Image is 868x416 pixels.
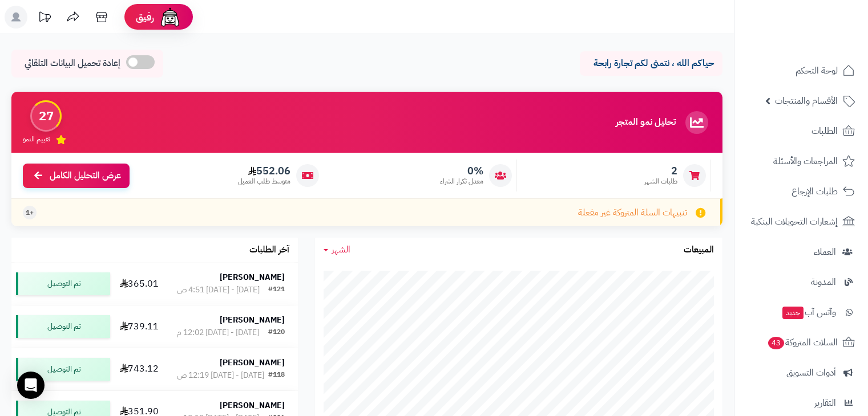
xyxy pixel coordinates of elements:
span: +1 [26,208,34,218]
span: طلبات الشهر [644,177,677,186]
a: وآتس آبجديد [741,299,861,326]
span: أدوات التسويق [786,365,836,381]
a: أدوات التسويق [741,359,861,386]
h3: آخر الطلبات [249,245,289,255]
strong: [PERSON_NAME] [220,314,285,326]
span: إعادة تحميل البيانات التلقائي [25,57,120,70]
td: 743.12 [115,348,164,390]
span: طلبات الإرجاع [792,183,838,199]
a: الطلبات [741,117,861,145]
span: 0% [440,165,483,177]
div: تم التوصيل [16,358,110,381]
div: #120 [268,327,285,338]
span: متوسط طلب العميل [238,177,290,186]
span: 2 [644,165,677,177]
span: الطلبات [812,123,838,139]
a: الشهر [324,243,350,256]
a: السلات المتروكة43 [741,329,861,356]
span: الأقسام والمنتجات [775,93,838,109]
span: وآتس آب [781,304,836,320]
span: إشعارات التحويلات البنكية [751,214,838,230]
a: طلبات الإرجاع [741,178,861,205]
span: تقييم النمو [23,134,50,144]
span: رفيق [136,10,154,24]
span: السلات المتروكة [767,335,838,350]
span: معدل تكرار الشراء [440,177,483,186]
h3: تحليل نمو المتجر [616,117,676,128]
a: المراجعات والأسئلة [741,148,861,175]
span: تنبيهات السلة المتروكة غير مفعلة [578,206,687,219]
span: جديد [782,307,804,319]
h3: المبيعات [684,245,714,255]
strong: [PERSON_NAME] [220,271,285,283]
a: تحديثات المنصة [30,6,59,31]
span: 552.06 [238,165,290,177]
strong: [PERSON_NAME] [220,357,285,369]
a: العملاء [741,238,861,266]
div: #121 [268,284,285,296]
a: إشعارات التحويلات البنكية [741,208,861,235]
div: تم التوصيل [16,272,110,295]
span: المراجعات والأسئلة [773,153,838,169]
div: [DATE] - [DATE] 4:51 ص [177,284,260,296]
span: الشهر [332,243,350,256]
div: [DATE] - [DATE] 12:02 م [177,327,259,338]
a: عرض التحليل الكامل [23,164,130,188]
span: التقارير [814,395,836,411]
div: [DATE] - [DATE] 12:19 ص [177,370,264,381]
div: #118 [268,370,285,381]
td: 365.01 [115,263,164,305]
p: حياكم الله ، نتمنى لكم تجارة رابحة [588,57,714,70]
img: logo-2.png [790,9,857,32]
div: تم التوصيل [16,315,110,338]
span: العملاء [814,244,836,260]
div: Open Intercom Messenger [17,372,45,399]
span: 43 [768,337,785,349]
img: ai-face.png [159,6,181,28]
span: لوحة التحكم [796,63,838,79]
strong: [PERSON_NAME] [220,399,285,411]
a: لوحة التحكم [741,57,861,84]
a: المدونة [741,268,861,296]
span: المدونة [811,274,836,290]
td: 739.11 [115,305,164,348]
span: عرض التحليل الكامل [50,169,121,182]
